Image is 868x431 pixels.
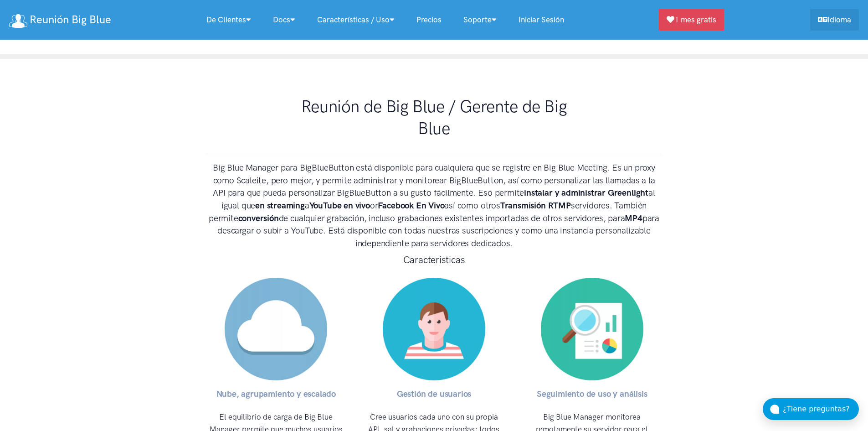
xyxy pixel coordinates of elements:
a: Docs [262,10,306,30]
img: logo [9,14,27,28]
div: ¿Tiene preguntas? [783,403,859,415]
button: ¿Tiene preguntas? [763,398,859,420]
h1: Reunión de Big Blue / Gerente de Big Blue [285,95,583,139]
a: Características / uso [306,10,406,30]
strong: instalar y administrar Greenlight [524,187,648,198]
img: Nube, agrupamiento y escalado [225,278,327,380]
img: Seguimiento de uso y análisis [541,278,643,380]
strong: Facebook En Vivo [378,200,444,211]
strong: MP4 [625,213,642,223]
strong: Nube, agrupamiento y escalado [216,389,336,399]
strong: Seguimiento de uso y análisis [537,389,647,399]
a: Idioma [810,9,859,31]
a: Iniciar sesión [508,10,575,30]
a: Reunión Big Blue [9,10,111,30]
img: Gestión de usuarios [383,278,485,380]
a: Soporte [452,10,508,30]
a: Precios [406,10,452,30]
strong: conversión [238,213,279,223]
strong: Transmisión RTMP [500,200,571,211]
h4: Big Blue Manager para BigBlueButton está disponible para cualquiera que se registre en Big Blue M... [206,161,662,249]
strong: en streaming [255,200,305,211]
a: De clientes [195,10,262,30]
strong: Gestión de usuarios [397,389,471,399]
strong: YouTube en vivo [309,200,370,211]
h3: Caracteristicas [206,253,662,266]
a: 1 mes gratis [659,9,724,31]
